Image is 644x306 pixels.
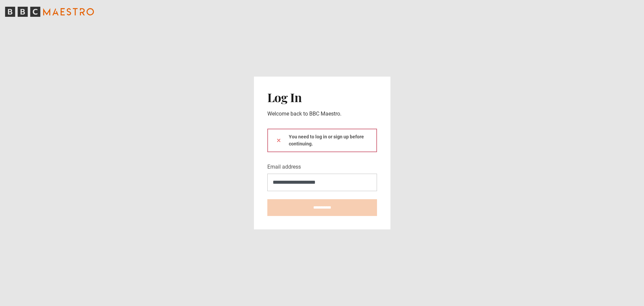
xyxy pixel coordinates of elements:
h2: Log In [267,90,377,104]
p: Welcome back to BBC Maestro. [267,110,377,118]
div: You need to log in or sign up before continuing. [267,129,377,152]
svg: BBC Maestro [5,7,94,17]
label: Email address [267,163,301,171]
